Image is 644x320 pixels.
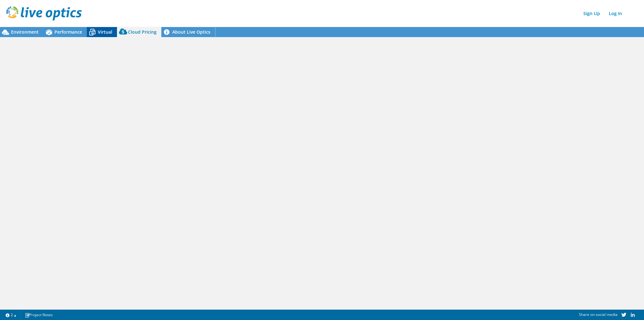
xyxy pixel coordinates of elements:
a: 2 [1,311,21,319]
span: Cloud Pricing [128,29,157,35]
img: live_optics_svg.svg [6,6,82,20]
span: Virtual [98,29,112,35]
a: Sign Up [580,9,603,18]
a: About Live Optics [161,27,215,37]
span: Environment [11,29,39,35]
a: Project Notes [20,311,57,319]
span: Share on social media [579,312,618,317]
span: Performance [54,29,82,35]
a: Log In [606,9,625,18]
